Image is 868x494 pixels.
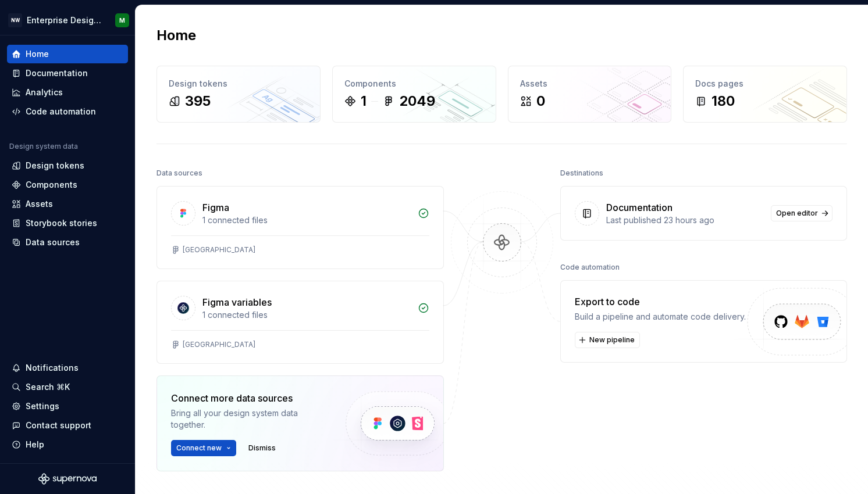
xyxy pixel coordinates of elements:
[589,335,635,345] span: New pipeline
[7,416,128,435] button: Contact support
[27,15,101,26] div: Enterprise Design System
[26,179,77,191] div: Components
[7,176,128,194] a: Components
[26,87,63,98] div: Analytics
[202,309,411,321] div: 1 connected files
[26,362,79,374] div: Notifications
[7,233,128,252] a: Data sources
[156,281,444,364] a: Figma variables1 connected files[GEOGRAPHIC_DATA]
[332,66,496,123] a: Components12049
[119,16,125,25] div: M
[202,201,229,214] div: Figma
[2,8,133,33] button: NWEnterprise Design SystemM
[26,400,59,412] div: Settings
[7,214,128,232] a: Storybook stories
[7,64,128,83] a: Documentation
[171,440,236,456] button: Connect new
[243,440,281,456] button: Dismiss
[8,13,22,27] div: NW
[171,407,326,431] div: Bring all your design system data together.
[7,397,128,416] a: Settings
[7,435,128,454] button: Help
[26,160,84,171] div: Design tokens
[26,198,53,210] div: Assets
[26,439,44,450] div: Help
[776,209,818,218] span: Open editor
[575,311,746,323] div: Build a pipeline and automate code delivery.
[399,92,435,110] div: 2049
[560,259,620,275] div: Code automation
[26,420,91,431] div: Contact support
[26,106,96,117] div: Code automation
[26,217,97,229] div: Storybook stories
[7,156,128,175] a: Design tokens
[361,92,367,110] div: 1
[7,83,128,102] a: Analytics
[7,195,128,213] a: Assets
[202,295,272,309] div: Figma variables
[344,78,484,90] div: Components
[26,67,88,79] div: Documentation
[26,48,49,60] div: Home
[7,45,128,63] a: Home
[26,237,80,248] div: Data sources
[712,92,735,110] div: 180
[683,66,847,123] a: Docs pages180
[202,214,411,226] div: 1 connected files
[156,186,444,269] a: Figma1 connected files[GEOGRAPHIC_DATA]
[508,66,672,123] a: Assets0
[176,443,222,453] span: Connect new
[560,165,603,181] div: Destinations
[520,78,660,90] div: Assets
[156,66,321,123] a: Design tokens395
[183,340,255,349] div: [GEOGRAPHIC_DATA]
[156,26,196,45] h2: Home
[606,201,673,214] div: Documentation
[171,391,326,405] div: Connect more data sources
[771,205,833,221] a: Open editor
[248,443,276,453] span: Dismiss
[9,142,78,151] div: Design system data
[575,332,640,348] button: New pipeline
[536,92,545,110] div: 0
[38,473,97,485] svg: Supernova Logo
[156,165,202,181] div: Data sources
[185,92,211,110] div: 395
[7,378,128,396] button: Search ⌘K
[606,214,764,226] div: Last published 23 hours ago
[183,245,255,255] div: [GEOGRAPHIC_DATA]
[7,359,128,377] button: Notifications
[575,295,746,309] div: Export to code
[7,102,128,121] a: Code automation
[26,381,70,393] div: Search ⌘K
[695,78,835,90] div: Docs pages
[169,78,308,90] div: Design tokens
